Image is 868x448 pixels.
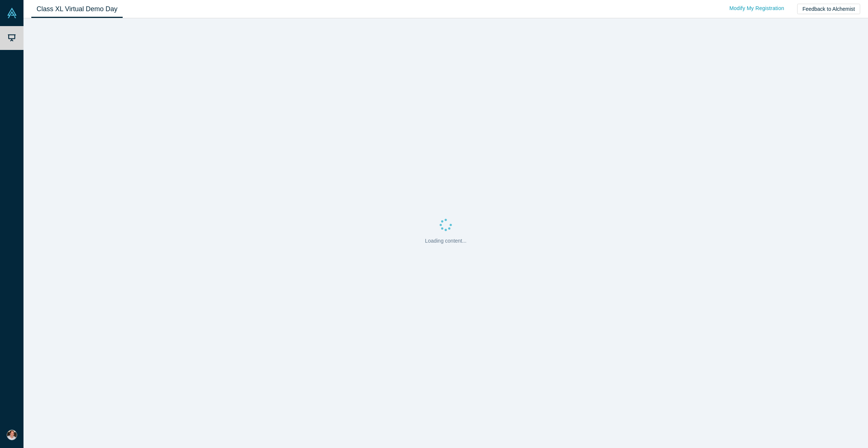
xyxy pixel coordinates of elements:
[721,2,792,15] a: Modify My Registration
[7,8,17,18] img: Alchemist Vault Logo
[797,4,860,14] button: Feedback to Alchemist
[31,0,123,18] a: Class XL Virtual Demo Day
[7,430,17,440] img: Amos Ben-Meir's Account
[425,237,466,245] p: Loading content...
